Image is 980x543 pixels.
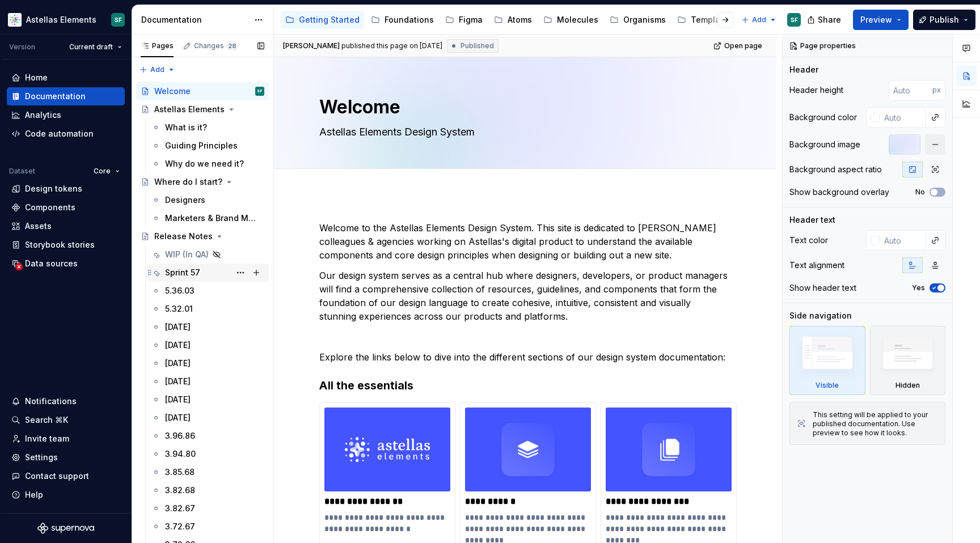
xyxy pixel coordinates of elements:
[791,15,798,24] div: SF
[283,41,340,50] span: [PERSON_NAME]
[147,245,269,264] a: WIP (In QA)
[147,427,269,445] a: 3.96.86
[165,521,195,532] div: 3.72.67
[141,14,248,26] div: Documentation
[7,125,125,143] a: Code automation
[69,43,113,52] span: Current draft
[366,11,438,29] a: Foundations
[605,11,670,29] a: Organisms
[25,452,58,463] div: Settings
[25,396,77,407] div: Notifications
[147,137,269,155] a: Guiding Principles
[165,158,244,169] div: Why do we need it?
[385,14,434,26] div: Foundations
[147,264,269,282] a: Sprint 57
[818,14,841,26] span: Share
[136,82,269,100] a: WelcomeSF
[441,11,487,29] a: Figma
[7,411,125,429] button: Search ⌘K
[341,41,442,50] div: published this page on [DATE]
[147,445,269,463] a: 3.94.80
[813,410,938,438] div: This setting will be applied to your published documentation. Use preview to see how it looks.
[2,7,129,32] button: Astellas ElementsSF
[606,408,732,491] img: c7b6741a-8c44-4dcc-8797-f9bd037338ba.png
[9,43,35,52] div: Version
[25,258,78,269] div: Data sources
[165,122,207,133] div: What is it?
[710,38,767,54] a: Open page
[154,104,225,115] div: Astellas Elements
[623,14,666,26] div: Organisms
[691,14,733,26] div: Templates
[465,408,591,491] img: 0ecf79a9-564a-483e-9919-1db4326feb5a.png
[281,11,364,29] a: Getting Started
[319,377,731,393] h3: All the essentials
[789,139,860,150] div: Background image
[165,394,191,405] div: [DATE]
[147,282,269,300] a: 5.36.03
[136,62,179,78] button: Add
[115,15,122,24] div: SF
[147,300,269,318] a: 5.32.01
[880,107,926,128] input: Auto
[25,239,95,251] div: Storybook stories
[789,326,865,395] div: Visible
[317,123,729,141] textarea: Astellas Elements Design System
[147,118,269,137] a: What is it?
[508,14,532,26] div: Atoms
[165,249,209,260] div: WIP (In QA)
[165,140,238,151] div: Guiding Principles
[154,176,222,188] div: Where do I start?
[789,84,843,96] div: Header height
[257,86,263,97] div: SF
[141,41,174,50] div: Pages
[738,12,780,28] button: Add
[932,86,941,95] p: px
[136,100,269,118] a: Astellas Elements
[489,11,537,29] a: Atoms
[880,230,926,251] input: Auto
[789,164,882,175] div: Background aspect ratio
[226,41,238,50] span: 28
[789,186,889,198] div: Show background overlay
[789,235,828,246] div: Text color
[724,41,762,50] span: Open page
[147,318,269,336] a: [DATE]
[147,336,269,354] a: [DATE]
[459,14,483,26] div: Figma
[165,485,195,496] div: 3.82.68
[319,350,731,364] p: Explore the links below to dive into the different sections of our design system documentation:
[147,391,269,409] a: [DATE]
[7,217,125,235] a: Assets
[7,87,125,105] a: Documentation
[165,376,191,387] div: [DATE]
[801,10,848,30] button: Share
[25,433,69,444] div: Invite team
[147,155,269,173] a: Why do we need it?
[154,86,191,97] div: Welcome
[789,260,844,271] div: Text alignment
[165,466,195,478] div: 3.85.68
[912,283,925,292] label: Yes
[7,180,125,198] a: Design tokens
[870,326,946,395] div: Hidden
[895,381,920,390] div: Hidden
[789,310,852,321] div: Side navigation
[147,499,269,517] a: 3.82.67
[147,191,269,209] a: Designers
[25,470,89,482] div: Contact support
[8,13,22,27] img: b2369ad3-f38c-46c1-b2a2-f2452fdbdcd2.png
[7,254,125,273] a: Data sources
[789,64,818,75] div: Header
[165,194,205,206] div: Designers
[461,41,494,50] span: Published
[194,41,238,50] div: Changes
[7,392,125,410] button: Notifications
[319,221,731,262] p: Welcome to the Astellas Elements Design System. This site is dedicated to [PERSON_NAME] colleague...
[165,340,191,351] div: [DATE]
[853,10,909,30] button: Preview
[789,282,856,294] div: Show header text
[7,448,125,466] a: Settings
[147,463,269,481] a: 3.85.68
[539,11,603,29] a: Molecules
